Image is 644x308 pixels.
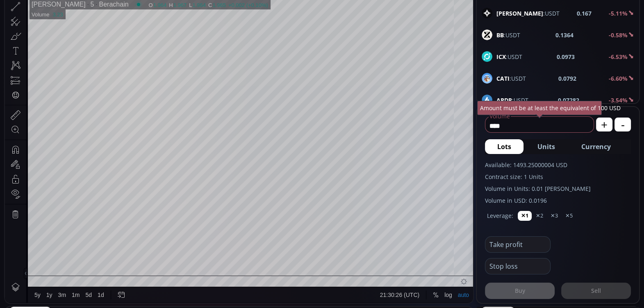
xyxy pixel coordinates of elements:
[609,53,628,61] b: -6.53%
[68,5,76,11] div: 5 m
[184,20,187,26] div: L
[609,9,628,17] b: -5.11%
[569,139,623,154] button: Currency
[614,118,631,131] button: -
[555,31,573,39] b: 0.1364
[148,20,162,26] div: 1.964
[497,142,511,152] span: Lots
[154,5,179,11] div: Indicators
[487,211,513,220] label: Leverage:
[89,19,124,26] div: Berachain
[207,20,221,26] div: 1.965
[525,139,567,154] button: Units
[164,20,168,26] div: H
[187,20,201,26] div: 1.964
[168,20,182,26] div: 1.967
[203,20,207,26] div: C
[223,20,263,26] div: +0.002 (+0.10%)
[496,31,504,39] b: BB
[547,211,561,221] button: ✕3
[558,74,576,83] b: 0.0792
[558,96,579,104] b: 0.07282
[609,31,628,39] b: -0.58%
[19,286,23,297] div: Hide Drawings Toolbar
[609,75,628,82] b: -6.60%
[496,75,510,82] b: CATI
[48,29,58,36] div: 3.23
[496,31,520,39] span: :USDT
[485,184,631,193] label: Volume in Units: 0.01 [PERSON_NAME]
[27,19,81,26] div: [PERSON_NAME]
[496,74,526,83] span: :USDT
[596,118,612,131] button: +
[81,19,89,26] div: 5
[7,109,14,117] div: 
[496,96,512,104] b: ARDR
[496,9,560,18] span: :USDT
[532,211,546,221] button: ✕2
[485,196,631,205] label: Volume in USD: 0.0196
[144,20,148,26] div: O
[496,52,522,61] span: :USDT
[581,142,611,152] span: Currency
[477,101,602,115] div: Amount must be at least the equivalent of 100 USD
[577,9,592,18] b: 0.167
[496,96,528,104] span: :USDT
[485,139,523,154] button: Lots
[609,96,628,104] b: -3.54%
[537,142,555,152] span: Units
[496,53,506,61] b: ICX
[485,161,631,169] label: Available: 1493.25000004 USD
[557,52,575,61] b: 0.0973
[518,211,532,221] button: ✕1
[496,9,543,17] b: [PERSON_NAME]
[111,5,135,11] div: Compare
[130,19,137,26] div: Market open
[485,172,631,181] label: Contract size: 1 Units
[562,211,576,221] button: ✕5
[27,29,44,36] div: Volume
